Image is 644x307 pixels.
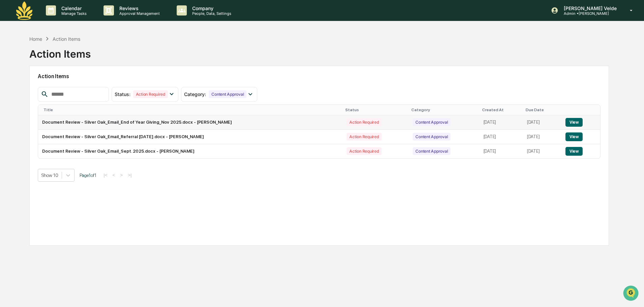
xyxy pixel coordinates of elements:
[187,5,235,11] p: Company
[184,91,206,97] span: Category :
[16,1,32,20] img: logo
[14,52,26,64] img: 6558925923028_b42adfe598fdc8269267_72.jpg
[29,36,42,42] div: Home
[56,120,84,126] span: Attestations
[526,108,559,112] div: Due Date
[558,5,620,11] p: [PERSON_NAME] Velde
[209,90,246,98] div: Content Approval
[114,11,163,16] p: Approval Management
[565,149,583,154] a: View
[7,85,18,96] img: Chandler - Maia Wealth
[413,118,450,126] div: Content Approval
[115,54,123,62] button: Start new chat
[523,144,561,158] td: [DATE]
[38,115,343,130] td: Document Review - Silver Oak_Email_End of Year Giving_Nov 2025.docx - [PERSON_NAME]
[118,172,125,178] button: >
[413,147,450,155] div: Content Approval
[558,11,620,16] p: Admin • [PERSON_NAME]
[43,108,340,112] div: Title
[21,92,70,97] span: [PERSON_NAME] Wealth
[479,144,523,158] td: [DATE]
[53,36,80,42] div: Action Items
[71,92,74,97] span: •
[347,133,381,141] div: Action Required
[187,11,235,16] p: People, Data, Settings
[479,115,523,130] td: [DATE]
[4,130,45,142] a: 🔎Data Lookup
[565,147,583,156] button: View
[345,108,406,112] div: Status
[7,120,12,126] div: 🖐️
[56,11,90,16] p: Manage Tasks
[38,130,343,144] td: Document Review - Silver Oak_Email_Referral [DATE].docx - [PERSON_NAME]
[46,117,86,129] a: 🗄️Attestations
[13,120,43,126] span: Preclearance
[75,92,89,97] span: [DATE]
[115,91,130,97] span: Status :
[67,149,82,154] span: Pylon
[56,5,90,11] p: Calendar
[565,132,583,141] button: View
[105,73,123,82] button: See all
[565,120,583,125] a: View
[413,133,450,141] div: Content Approval
[565,134,583,139] a: View
[114,5,163,11] p: Reviews
[411,108,476,112] div: Category
[7,75,45,80] div: Past conversations
[622,285,641,303] iframe: Open customer support
[13,132,42,139] span: Data Lookup
[49,120,54,126] div: 🗄️
[523,115,561,130] td: [DATE]
[7,14,123,25] p: How can we help?
[133,90,168,98] div: Action Required
[482,108,520,112] div: Created At
[4,117,46,129] a: 🖐️Preclearance
[101,172,109,178] button: |<
[111,172,117,178] button: <
[347,147,381,155] div: Action Required
[38,144,343,158] td: Document Review - Silver Oak_Email_Sept. 2025.docx - [PERSON_NAME]
[7,133,12,139] div: 🔎
[565,118,583,127] button: View
[48,149,82,154] a: Powered byPylon
[38,73,601,80] h2: Action Items
[479,130,523,144] td: [DATE]
[126,172,134,178] button: >|
[30,58,93,64] div: We're available if you need us!
[29,42,91,60] div: Action Items
[523,130,561,144] td: [DATE]
[7,52,19,64] img: 1746055101610-c473b297-6a78-478c-a979-82029cc54cd1
[347,118,381,126] div: Action Required
[80,173,96,178] span: Page 1 of 1
[30,52,111,58] div: Start new chat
